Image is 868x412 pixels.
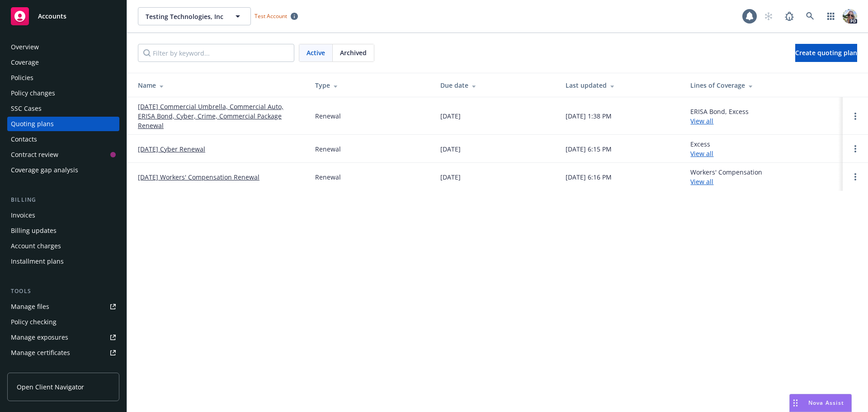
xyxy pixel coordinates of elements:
[759,7,778,25] a: Start snowing
[138,44,294,62] input: Filter by keyword...
[7,163,119,177] a: Coverage gap analysis
[11,101,42,116] div: SSC Cases
[795,44,857,62] a: Create quoting plan
[7,195,119,204] div: Billing
[808,399,844,407] span: Nova Assist
[11,55,39,70] div: Coverage
[7,101,119,116] a: SSC Cases
[690,149,713,158] a: View all
[138,81,301,90] div: Name
[7,117,119,131] a: Quoting plans
[801,7,819,25] a: Search
[850,143,861,154] a: Open options
[11,223,57,238] div: Billing updates
[7,346,119,360] a: Manage certificates
[690,167,762,186] div: Workers' Compensation
[315,111,341,121] div: Renewal
[146,12,224,21] span: Testing Technologies, Inc
[7,132,119,147] a: Contacts
[340,48,367,57] span: Archived
[11,361,57,375] div: Manage claims
[7,147,119,162] a: Contract review
[7,223,119,238] a: Billing updates
[11,315,57,329] div: Policy checking
[790,394,801,412] div: Drag to move
[138,7,251,25] button: Testing Technologies, Inc
[315,144,341,154] div: Renewal
[690,117,713,125] a: View all
[789,394,852,412] button: Nova Assist
[315,172,341,182] div: Renewal
[11,208,35,223] div: Invoices
[440,111,461,121] div: [DATE]
[7,71,119,85] a: Policies
[11,71,33,85] div: Policies
[11,40,39,54] div: Overview
[7,299,119,314] a: Manage files
[440,144,461,154] div: [DATE]
[850,111,861,122] a: Open options
[7,330,119,345] a: Manage exposures
[138,144,205,154] a: [DATE] Cyber Renewal
[307,48,325,57] span: Active
[566,81,676,90] div: Last updated
[11,346,70,360] div: Manage certificates
[690,81,835,90] div: Lines of Coverage
[11,86,55,100] div: Policy changes
[315,81,426,90] div: Type
[7,287,119,296] div: Tools
[11,132,37,147] div: Contacts
[251,11,302,21] span: Test Account
[7,86,119,100] a: Policy changes
[566,172,612,182] div: [DATE] 6:16 PM
[138,102,301,130] a: [DATE] Commercial Umbrella, Commercial Auto, ERISA Bond, Cyber, Crime, Commercial Package Renewal
[690,107,749,126] div: ERISA Bond, Excess
[11,147,58,162] div: Contract review
[11,239,61,253] div: Account charges
[7,40,119,54] a: Overview
[7,254,119,269] a: Installment plans
[38,13,66,20] span: Accounts
[690,177,713,186] a: View all
[255,12,287,20] span: Test Account
[843,9,857,24] img: photo
[138,172,259,182] a: [DATE] Workers' Compensation Renewal
[822,7,840,25] a: Switch app
[440,81,551,90] div: Due date
[440,172,461,182] div: [DATE]
[7,208,119,223] a: Invoices
[7,315,119,329] a: Policy checking
[690,139,713,158] div: Excess
[11,117,54,131] div: Quoting plans
[7,361,119,375] a: Manage claims
[566,144,612,154] div: [DATE] 6:15 PM
[566,111,612,121] div: [DATE] 1:38 PM
[11,163,78,177] div: Coverage gap analysis
[17,382,84,392] span: Open Client Navigator
[11,254,64,269] div: Installment plans
[795,48,857,57] span: Create quoting plan
[11,299,49,314] div: Manage files
[7,239,119,253] a: Account charges
[7,4,119,29] a: Accounts
[780,7,798,25] a: Report a Bug
[850,171,861,182] a: Open options
[7,55,119,70] a: Coverage
[11,330,68,345] div: Manage exposures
